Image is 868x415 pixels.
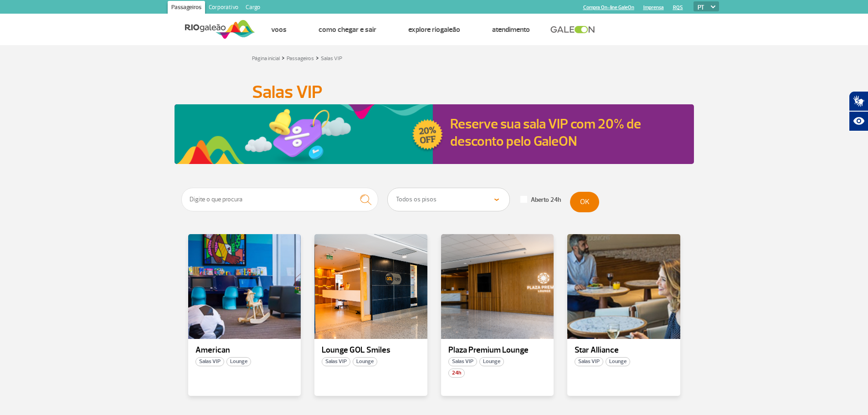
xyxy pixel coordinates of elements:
a: Página inicial [252,55,280,62]
button: Abrir tradutor de língua de sinais. [849,91,868,111]
span: Lounge [479,357,504,366]
a: Cargo [242,1,264,15]
a: Imprensa [643,5,664,10]
a: Passageiros [287,55,314,62]
a: Compra On-line GaleOn [583,5,634,10]
a: Voos [271,25,287,34]
span: 24h [448,369,465,378]
p: American [195,346,294,355]
img: Reserve sua sala VIP com 20% de desconto pelo GaleON [175,104,445,164]
a: > [316,52,319,63]
p: Plaza Premium Lounge [448,346,547,355]
a: > [282,52,285,63]
div: Plugin de acessibilidade da Hand Talk. [849,91,868,131]
a: Corporativo [205,1,242,15]
a: Explore RIOgaleão [408,25,460,34]
span: Lounge [606,357,630,366]
a: Reserve sua sala VIP com 20% de desconto pelo GaleON [450,115,641,150]
a: Passageiros [168,1,205,15]
a: Salas VIP [321,55,342,62]
label: Aberto 24h [520,196,561,204]
a: Atendimento [492,25,530,34]
span: Salas VIP [448,357,477,366]
h1: Salas VIP [252,84,616,100]
span: Lounge [226,357,251,366]
span: Salas VIP [322,357,350,366]
a: RQS [673,5,683,10]
a: Como chegar e sair [318,25,376,34]
span: Salas VIP [195,357,224,366]
p: Star Alliance [575,346,673,355]
span: Salas VIP [575,357,603,366]
input: Digite o que procura [181,188,379,211]
p: Lounge GOL Smiles [322,346,420,355]
button: Abrir recursos assistivos. [849,111,868,131]
span: Lounge [353,357,377,366]
button: OK [570,192,599,212]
